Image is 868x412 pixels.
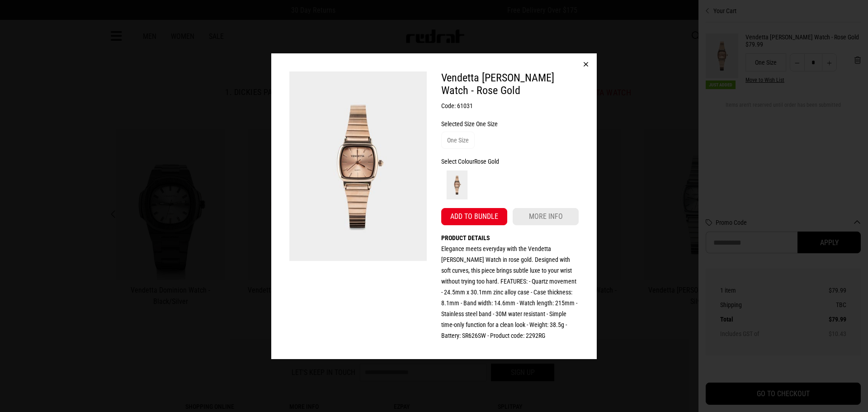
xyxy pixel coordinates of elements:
[447,135,469,146] div: One Size
[441,232,579,243] h4: Product details
[443,170,472,199] img: Rose Gold
[474,158,499,165] span: Rose Gold
[513,208,579,225] a: More info
[441,100,579,111] h3: Code: 61031
[441,243,579,341] p: Elegance meets everyday with the Vendetta [PERSON_NAME] Watch in rose gold. Designed with soft cu...
[441,71,579,97] h2: Vendetta [PERSON_NAME] Watch - Rose Gold
[441,156,579,167] div: Select Colour
[476,120,498,128] span: One Size
[289,71,427,261] img: Vendetta Camille Watch - Rose Gold in Pink
[441,118,579,129] div: Selected Size
[7,4,34,31] button: Open LiveChat chat widget
[441,208,507,225] button: Add to bundle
